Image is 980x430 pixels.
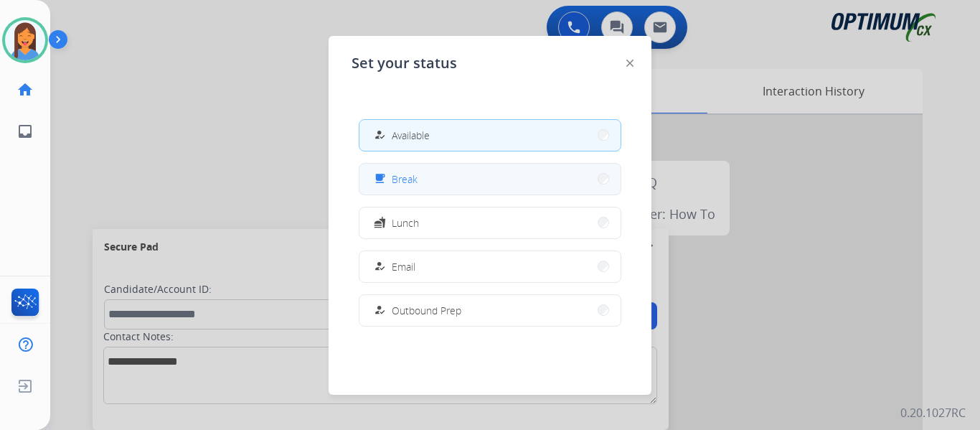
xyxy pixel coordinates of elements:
mat-icon: home [17,81,34,98]
img: close-button [626,60,633,67]
button: Break [359,164,621,195]
button: Available [359,120,621,151]
span: Break [392,172,418,187]
span: Email [392,259,415,274]
p: 0.20.1027RC [900,404,966,421]
span: Available [392,128,430,143]
mat-icon: how_to_reg [374,304,386,317]
button: Email [359,251,621,282]
mat-icon: how_to_reg [374,129,386,141]
span: Lunch [392,215,419,230]
mat-icon: free_breakfast [374,173,386,185]
span: Outbound Prep [392,303,461,318]
mat-icon: fastfood [374,217,386,229]
mat-icon: inbox [17,123,34,140]
button: Lunch [359,207,621,238]
button: Outbound Prep [359,295,621,326]
span: Set your status [352,53,457,73]
img: avatar [5,20,45,60]
mat-icon: how_to_reg [374,261,386,273]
